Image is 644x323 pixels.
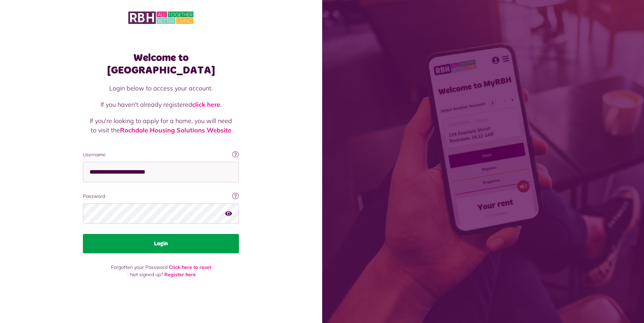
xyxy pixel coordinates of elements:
h1: Welcome to [GEOGRAPHIC_DATA] [83,52,239,77]
label: Password [83,193,239,200]
a: Click here to reset [169,264,211,270]
label: Username [83,151,239,158]
p: Login below to access your account. [90,84,232,93]
a: Register here [164,271,196,278]
span: Not signed up? [130,271,163,278]
button: Login [83,234,239,253]
img: MyRBH [128,10,194,25]
span: Forgotten your Password [111,264,168,270]
p: If you haven't already registered . [90,100,232,109]
a: Rochdale Housing Solutions Website [120,126,231,134]
a: click here [192,101,220,108]
p: If you're looking to apply for a home, you will need to visit the [90,116,232,135]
